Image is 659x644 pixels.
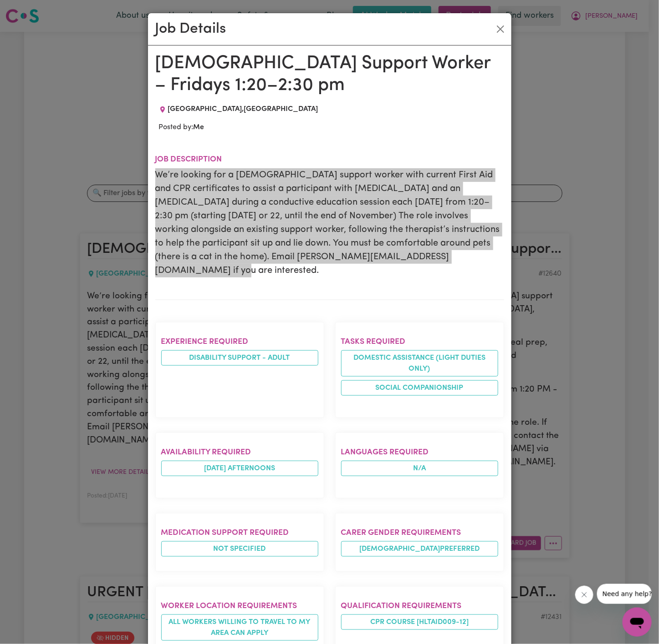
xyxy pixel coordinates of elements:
li: Social companionship [341,380,498,396]
li: CPR Course [HLTAID009-12] [341,614,498,630]
span: Need any help? [5,6,55,14]
h2: Experience required [161,337,318,347]
h2: Languages required [341,448,498,457]
span: N/A [341,461,498,476]
li: Domestic assistance (light duties only) [341,350,498,377]
h2: Carer gender requirements [341,528,498,538]
li: [DATE] afternoons [161,461,318,476]
li: Disability support - Adult [161,350,318,366]
div: Job location: MACQUARIE PARK, New South Wales [155,104,322,115]
span: All workers willing to travel to my area can apply [161,614,318,641]
h2: Job Details [155,20,226,38]
span: [DEMOGRAPHIC_DATA] preferred [341,541,498,557]
h2: Worker location requirements [161,601,318,611]
h2: Job description [155,155,504,164]
h1: [DEMOGRAPHIC_DATA] Support Worker – Fridays 1:20–2:30 pm [155,53,504,96]
iframe: Close message [575,586,593,604]
iframe: Message from company [597,584,652,604]
b: Me [194,124,204,131]
h2: Tasks required [341,337,498,347]
span: [GEOGRAPHIC_DATA] , [GEOGRAPHIC_DATA] [168,106,318,113]
h2: Medication Support Required [161,528,318,538]
h2: Qualification requirements [341,601,498,611]
span: Not specified [161,541,318,557]
span: Posted by: [159,124,204,131]
button: Close [493,22,508,36]
iframe: Button to launch messaging window [623,608,652,637]
h2: Availability required [161,448,318,457]
p: We’re looking for a [DEMOGRAPHIC_DATA] support worker with current First Aid and CPR certificates... [155,168,504,277]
